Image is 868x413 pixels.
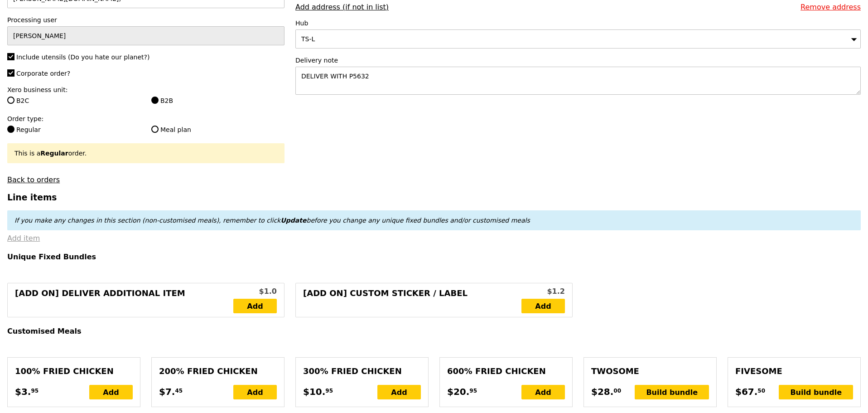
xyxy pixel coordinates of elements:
span: 45 [175,387,183,394]
input: Regular [7,126,14,133]
span: 95 [469,387,477,394]
div: Fivesome [735,365,853,378]
a: Back to orders [7,175,60,184]
div: $1.2 [521,286,565,297]
span: Include utensils (Do you hate our planet?) [16,53,149,61]
a: Add address (if not in list) [295,3,389,11]
div: 300% Fried Chicken [303,365,421,378]
span: $3. [15,385,31,398]
label: Meal plan [151,125,285,134]
div: 200% Fried Chicken [159,365,277,378]
label: Regular [7,125,140,134]
span: 95 [31,387,39,394]
div: Add [377,385,421,399]
input: B2B [151,97,159,104]
b: Update [280,217,306,224]
input: Include utensils (Do you hate our planet?) [7,53,14,60]
h4: Unique Fixed Bundles [7,253,861,261]
div: Build bundle [779,385,853,399]
label: Delivery note [295,56,861,65]
div: [Add on] Deliver Additional Item [15,287,233,313]
div: Add [521,385,565,399]
label: Xero business unit: [7,85,285,94]
div: Twosome [591,365,709,378]
div: $1.0 [233,286,277,297]
span: $10. [303,385,325,398]
span: 95 [325,387,333,394]
div: 600% Fried Chicken [447,365,565,378]
a: Add [521,299,565,313]
div: Add [233,385,277,399]
div: Build bundle [635,385,709,399]
div: Add [89,385,133,399]
span: Corporate order? [16,70,70,77]
span: $28. [591,385,613,398]
h3: Line items [7,193,861,202]
label: Processing user [7,15,285,24]
a: Add item [7,234,40,243]
input: Corporate order? [7,69,14,77]
a: Add [233,299,277,313]
span: $20. [447,385,469,398]
span: $7. [159,385,175,398]
label: Hub [295,19,861,28]
input: B2C [7,97,14,104]
span: $67. [735,385,757,398]
label: Order type: [7,114,285,123]
div: This is a order. [14,149,277,158]
em: If you make any changes in this section (non-customised meals), remember to click before you chan... [14,217,530,224]
label: B2B [151,96,285,105]
input: Meal plan [151,126,159,133]
label: B2C [7,96,140,105]
span: 50 [757,387,765,394]
div: [Add on] Custom Sticker / Label [303,287,521,313]
b: Regular [40,150,68,157]
span: 00 [613,387,621,394]
span: TS-L [301,35,315,43]
div: 100% Fried Chicken [15,365,133,378]
h4: Customised Meals [7,327,861,335]
a: Remove address [800,3,861,11]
